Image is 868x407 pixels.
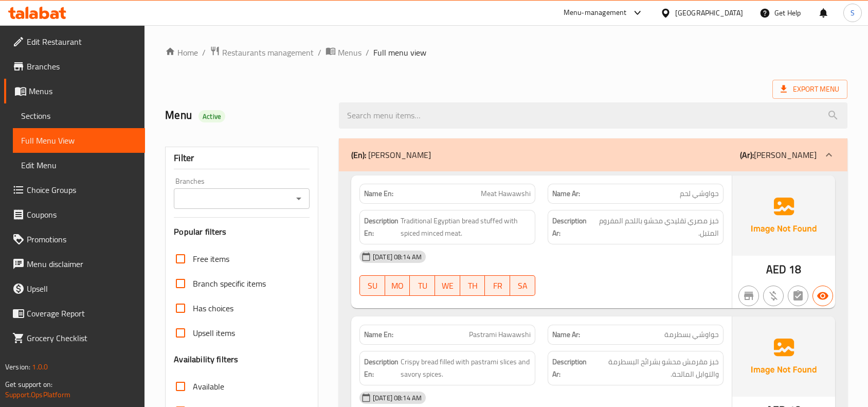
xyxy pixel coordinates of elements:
[593,215,719,240] span: خبز مصري تقليدي محشو باللحم المفروم المتبل.
[193,380,224,393] span: Available
[338,46,361,59] span: Menus
[410,275,435,296] button: TU
[174,353,238,365] h3: Availability filters
[464,278,481,293] span: TH
[664,329,719,340] span: حواوشي بسطرمة
[27,258,137,270] span: Menu disclaimer
[13,103,145,128] a: Sections
[339,102,847,129] input: search
[5,378,52,391] span: Get support on:
[359,275,385,296] button: SU
[351,149,431,161] p: [PERSON_NAME]
[27,233,137,245] span: Promotions
[781,83,839,96] span: Export Menu
[489,278,506,293] span: FR
[5,388,70,401] a: Support.OpsPlatform
[772,80,847,99] span: Export Menu
[364,215,399,240] strong: Description En:
[366,46,369,59] li: /
[763,286,784,306] button: Purchased item
[590,356,719,381] span: خبز مقرمش محشو بشرائح البسطرمة والتوابل المالحة.
[369,393,426,403] span: [DATE] 08:14 AM
[564,7,627,19] div: Menu-management
[174,147,310,169] div: Filter
[222,46,314,59] span: Restaurants management
[21,159,137,171] span: Edit Menu
[13,153,145,178] a: Edit Menu
[4,178,145,202] a: Choice Groups
[165,46,198,59] a: Home
[318,46,321,59] li: /
[514,278,531,293] span: SA
[4,301,145,326] a: Coverage Report
[385,275,410,296] button: MO
[439,278,456,293] span: WE
[510,275,535,296] button: SA
[4,252,145,276] a: Menu disclaimer
[4,54,145,79] a: Branches
[193,327,235,339] span: Upsell items
[401,356,531,381] span: Crispy bread filled with pastrami slices and savory spices.
[193,302,233,314] span: Has choices
[369,252,426,262] span: [DATE] 08:14 AM
[4,29,145,54] a: Edit Restaurant
[552,215,591,240] strong: Description Ar:
[485,275,510,296] button: FR
[401,215,531,240] span: Traditional Egyptian bread stuffed with spiced minced meat.
[675,7,743,19] div: [GEOGRAPHIC_DATA]
[5,360,30,374] span: Version:
[851,7,855,19] span: S
[4,202,145,227] a: Coupons
[165,46,847,59] nav: breadcrumb
[27,332,137,344] span: Grocery Checklist
[740,147,754,163] b: (Ar):
[174,226,310,238] h3: Popular filters
[789,259,801,279] span: 18
[364,188,393,199] strong: Name En:
[27,208,137,221] span: Coupons
[364,356,399,381] strong: Description En:
[460,275,485,296] button: TH
[4,227,145,252] a: Promotions
[27,184,137,196] span: Choice Groups
[740,149,817,161] p: [PERSON_NAME]
[21,110,137,122] span: Sections
[812,286,833,306] button: Available
[435,275,460,296] button: WE
[210,46,314,59] a: Restaurants management
[552,329,580,340] strong: Name Ar:
[351,147,366,163] b: (En):
[552,188,580,199] strong: Name Ar:
[364,329,393,340] strong: Name En:
[414,278,431,293] span: TU
[732,175,835,256] img: Ae5nvW7+0k+MAAAAAElFTkSuQmCC
[788,286,808,306] button: Not has choices
[27,36,137,48] span: Edit Restaurant
[680,188,719,199] span: حواوشي لحم
[552,356,588,381] strong: Description Ar:
[325,46,361,59] a: Menus
[193,277,266,290] span: Branch specific items
[193,253,229,265] span: Free items
[4,79,145,103] a: Menus
[202,46,206,59] li: /
[481,188,531,199] span: Meat Hawawshi
[469,329,531,340] span: Pastrami Hawawshi
[32,360,48,374] span: 1.0.0
[364,278,381,293] span: SU
[389,278,406,293] span: MO
[21,134,137,147] span: Full Menu View
[29,85,137,97] span: Menus
[27,60,137,73] span: Branches
[4,276,145,301] a: Upsell
[766,259,786,279] span: AED
[738,286,759,306] button: Not branch specific item
[198,112,225,121] span: Active
[4,326,145,350] a: Grocery Checklist
[373,46,426,59] span: Full menu view
[292,191,306,206] button: Open
[27,307,137,320] span: Coverage Report
[13,128,145,153] a: Full Menu View
[27,282,137,295] span: Upsell
[198,110,225,122] div: Active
